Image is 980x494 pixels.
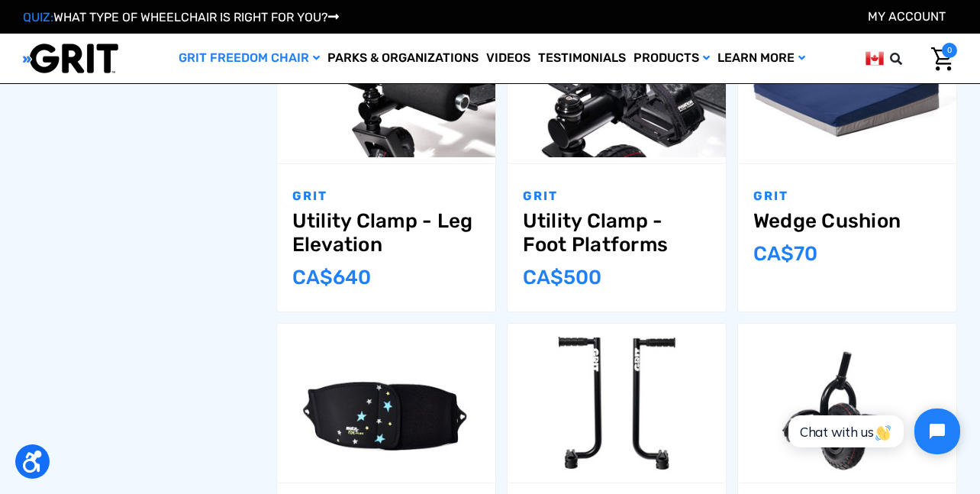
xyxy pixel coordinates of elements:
img: GRIT Trunk Support Band: neoprene wide band accessory for GRIT Junior that wraps around child’s t... [277,331,495,476]
a: QUIZ:WHAT TYPE OF WHEELCHAIR IS RIGHT FOR YOU? [23,10,339,24]
a: Learn More [714,34,809,83]
img: GRIT Trail Handles: pair of steel push handles with bike grips for use with GRIT Freedom Chair ou... [508,331,726,476]
a: Utility Clamp - Foot Platforms,$349.00 [523,209,711,257]
a: Compte [868,9,946,24]
a: Panier avec 0 article [920,43,957,75]
a: Trunk Support Band (GRIT Jr. Only),$199.00 [277,324,495,482]
p: GRIT [753,187,941,205]
span: 0 [942,43,957,58]
p: GRIT [523,187,711,205]
img: GRIT Steering Pegs: pair of foot rests attached to front mountainboard caster wheel of GRIT Freed... [738,331,956,476]
span: CA$‌640 [292,266,371,289]
img: GRIT All-Terrain Wheelchair and Mobility Equipment [23,43,118,74]
a: Wedge Cushion,$49.00 [753,209,941,233]
span: CA$‌70 [753,242,817,266]
a: Trail Handles (Pair),$399.00 [508,324,726,482]
img: Cart [931,47,953,71]
a: Testimonials [534,34,630,83]
a: Steering Pegs (Pair),$249.00 [738,324,956,482]
a: GRIT Freedom Chair [175,34,324,83]
img: ca.png [866,49,884,68]
a: Parks & Organizations [324,34,482,83]
iframe: Tidio Chat [772,396,973,467]
span: QUIZ: [23,10,53,24]
a: Videos [482,34,534,83]
a: Products [630,34,714,83]
span: CA$‌500 [523,266,601,289]
a: Utility Clamp - Leg Elevation,$449.00 [292,209,480,257]
p: GRIT [292,187,480,205]
input: Search [897,43,920,75]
